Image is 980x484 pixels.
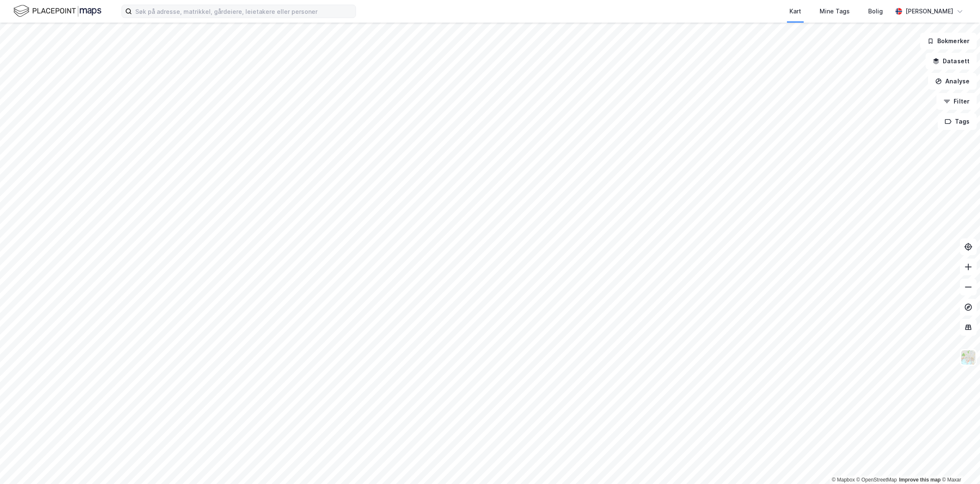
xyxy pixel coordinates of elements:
[905,6,953,16] div: [PERSON_NAME]
[856,477,897,483] a: OpenStreetMap
[938,444,980,484] iframe: Chat Widget
[132,5,356,18] input: Søk på adresse, matrikkel, gårdeiere, leietakere eller personer
[936,93,977,110] button: Filter
[13,4,101,18] img: logo.f888ab2527a4732fd821a326f86c7f29.svg
[928,73,977,90] button: Analyse
[938,113,977,130] button: Tags
[820,6,850,16] div: Mine Tags
[868,6,883,16] div: Bolig
[920,33,977,49] button: Bokmerker
[832,477,855,483] a: Mapbox
[926,53,977,70] button: Datasett
[899,477,941,483] a: Improve this map
[960,349,976,365] img: Z
[789,6,801,16] div: Kart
